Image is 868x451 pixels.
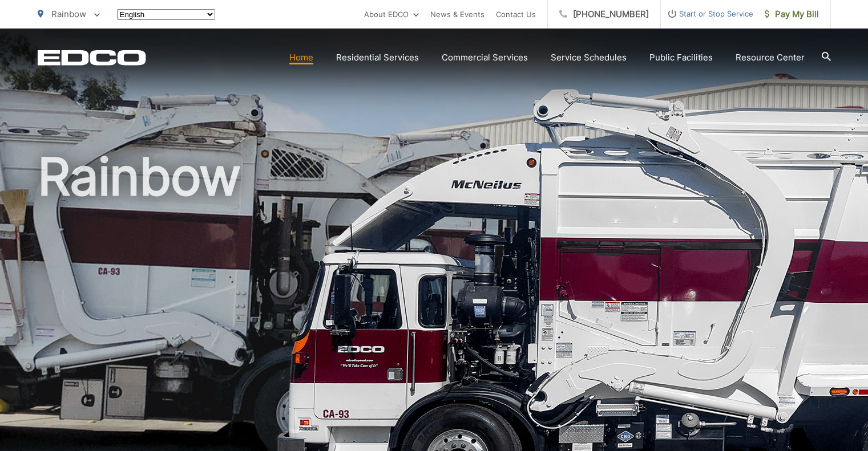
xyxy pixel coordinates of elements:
a: Home [289,51,313,64]
span: Pay My Bill [765,7,819,21]
a: About EDCO [364,7,419,21]
span: Rainbow [51,9,86,19]
a: EDCD logo. Return to the homepage. [38,50,146,66]
a: Resource Center [736,51,805,64]
a: Public Facilities [649,51,713,64]
a: News & Events [430,7,485,21]
select: Select a language [117,9,215,20]
a: Contact Us [496,7,536,21]
a: Commercial Services [442,51,528,64]
a: Service Schedules [551,51,627,64]
a: Residential Services [336,51,419,64]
